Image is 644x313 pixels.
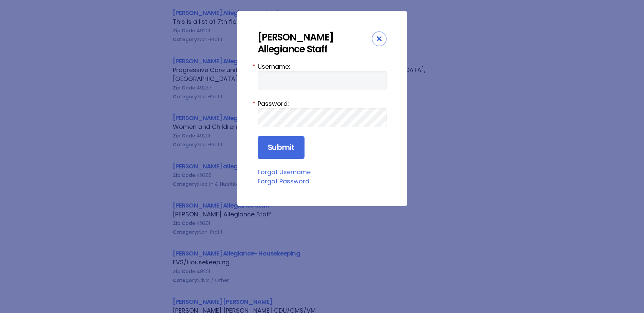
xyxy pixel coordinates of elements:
[258,177,309,185] a: Forgot Password
[258,31,372,55] div: [PERSON_NAME] Allegiance Staff
[258,136,305,159] input: Submit
[258,99,387,108] label: Password:
[258,62,387,71] label: Username:
[258,168,311,176] a: Forgot Username
[372,31,387,46] div: Close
